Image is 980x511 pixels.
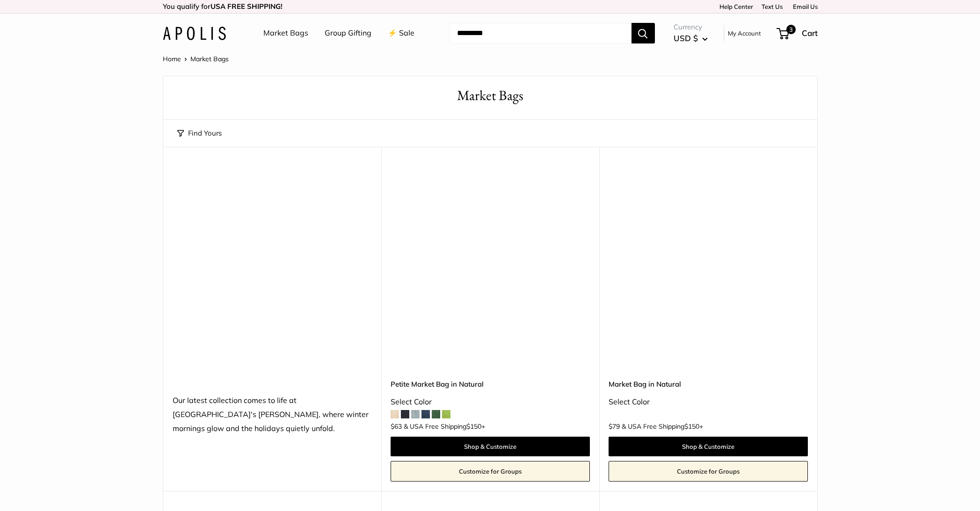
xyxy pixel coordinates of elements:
[609,170,808,369] a: Market Bag in NaturalMarket Bag in Natural
[802,28,818,38] span: Cart
[404,423,485,430] span: & USA Free Shipping +
[190,55,229,63] span: Market Bags
[211,2,283,11] strong: USA FREE SHIPPING!
[177,86,803,106] h1: Market Bags
[674,21,708,34] span: Currency
[388,26,414,40] a: ⚡️ Sale
[163,27,226,40] img: Apolis
[163,55,181,63] a: Home
[762,3,783,10] a: Text Us
[325,26,371,40] a: Group Gifting
[466,422,481,431] span: $150
[391,437,590,456] a: Shop & Customize
[790,3,818,10] a: Email Us
[674,31,708,46] button: USD $
[263,26,308,40] a: Market Bags
[609,395,808,409] div: Select Color
[622,423,703,430] span: & USA Free Shipping +
[163,53,229,65] nav: Breadcrumb
[391,379,590,389] a: Petite Market Bag in Natural
[728,28,761,39] a: My Account
[609,461,808,482] a: Customize for Groups
[674,33,698,43] span: USD $
[173,394,372,436] div: Our latest collection comes to life at [GEOGRAPHIC_DATA]'s [PERSON_NAME], where winter mornings g...
[391,395,590,409] div: Select Color
[391,170,590,369] a: Petite Market Bag in NaturalPetite Market Bag in Natural
[632,23,655,43] button: Search
[786,25,795,34] span: 3
[391,422,402,431] span: $63
[609,422,620,431] span: $79
[609,437,808,456] a: Shop & Customize
[716,3,753,10] a: Help Center
[450,23,632,43] input: Search...
[391,461,590,482] a: Customize for Groups
[609,379,808,389] a: Market Bag in Natural
[777,26,818,41] a: 3 Cart
[684,422,699,431] span: $150
[177,127,222,140] button: Find Yours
